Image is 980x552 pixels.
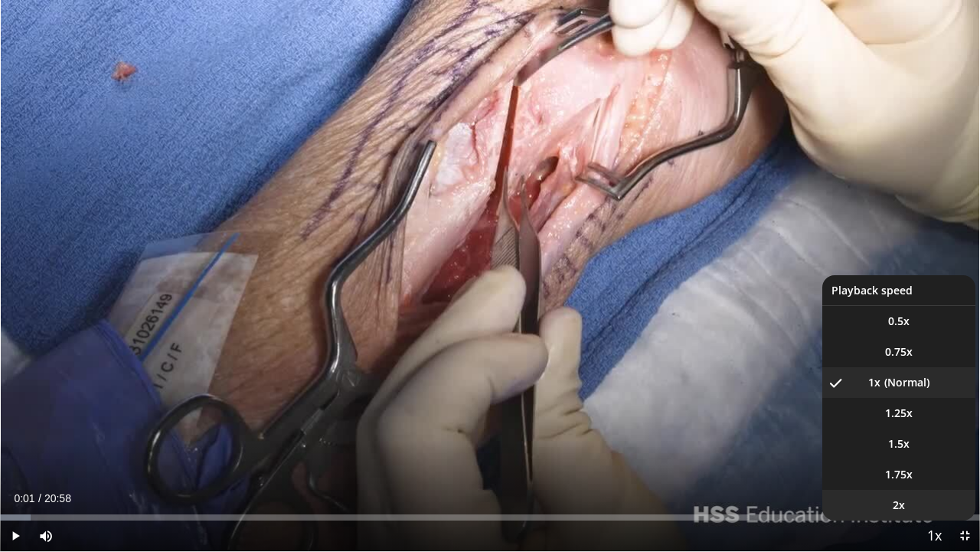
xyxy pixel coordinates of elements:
button: Playback Rate [919,521,949,551]
span: 1x [868,375,880,390]
span: 1.25x [885,406,913,421]
span: 0:01 [14,492,34,504]
button: Exit Fullscreen [949,521,980,551]
span: 1.75x [885,467,913,482]
span: 20:58 [44,492,71,504]
span: 0.5x [888,314,910,329]
span: 2x [893,498,905,513]
span: 0.75x [885,344,913,360]
span: 1.5x [888,436,910,452]
button: Mute [31,521,61,551]
span: / [38,492,41,504]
